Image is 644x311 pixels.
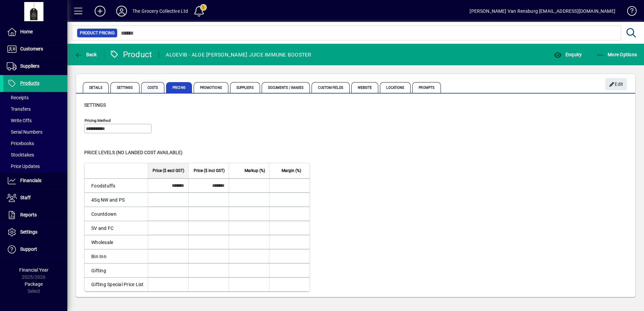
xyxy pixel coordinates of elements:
[7,164,40,169] span: Price Updates
[282,167,301,174] span: Margin (%)
[3,161,67,172] a: Price Updates
[3,41,67,58] a: Customers
[412,82,441,93] span: Prompts
[3,172,67,189] a: Financials
[85,178,148,193] td: Foodstuffs
[20,229,37,235] span: Settings
[85,207,148,221] td: Countdown
[141,82,165,93] span: Costs
[89,5,111,17] button: Add
[7,118,32,123] span: Write Offs
[3,207,67,223] a: Reports
[312,82,349,93] span: Custom Fields
[85,277,148,291] td: Gifting Special Price List
[111,5,132,17] button: Profile
[166,49,311,60] div: ALOEVIB - ALOE [PERSON_NAME] JUICE IMMUNE BOOSTER
[3,138,67,149] a: Pricebooks
[194,167,225,174] span: Price ($ incl GST)
[85,221,148,235] td: SV and FC
[20,246,37,252] span: Support
[3,103,67,115] a: Transfers
[470,6,615,16] div: [PERSON_NAME] Van Rensburg [EMAIL_ADDRESS][DOMAIN_NAME]
[74,52,97,57] span: Back
[85,193,148,207] td: 4Sq NW and PS
[109,49,152,60] div: Product
[20,29,33,34] span: Home
[3,24,67,40] a: Home
[20,178,41,183] span: Financials
[194,82,228,93] span: Promotions
[7,152,34,158] span: Stocktakes
[84,102,106,108] span: Settings
[84,150,183,155] span: Price levels (no landed cost available)
[20,63,39,69] span: Suppliers
[110,82,139,93] span: Settings
[67,48,104,61] app-page-header-button: Back
[73,48,99,61] button: Back
[7,141,34,146] span: Pricebooks
[3,115,67,126] a: Write Offs
[166,82,192,93] span: Pricing
[85,235,148,249] td: Wholesale
[609,79,623,90] span: Edit
[3,92,67,103] a: Receipts
[622,1,636,23] a: Knowledge Base
[20,212,37,217] span: Reports
[3,149,67,161] a: Stocktakes
[380,82,411,93] span: Locations
[80,30,115,36] span: Product Pricing
[85,249,148,263] td: Bin Inn
[19,267,49,273] span: Financial Year
[85,263,148,277] td: Gifting
[605,78,627,90] button: Edit
[7,95,29,100] span: Receipts
[230,82,260,93] span: Suppliers
[554,52,582,57] span: Enquiry
[153,167,184,174] span: Price ($ excl GST)
[132,6,188,16] div: The Grocery Collective Ltd
[3,241,67,258] a: Support
[3,189,67,206] a: Staff
[3,58,67,75] a: Suppliers
[3,126,67,138] a: Serial Numbers
[351,82,379,93] span: Website
[85,118,111,123] mat-label: Pricing method
[83,82,109,93] span: Details
[20,195,31,200] span: Staff
[245,167,265,174] span: Markup (%)
[552,48,583,61] button: Enquiry
[20,80,39,86] span: Products
[7,129,42,135] span: Serial Numbers
[596,52,637,57] span: More Options
[3,224,67,241] a: Settings
[25,281,43,287] span: Package
[7,106,31,112] span: Transfers
[594,48,639,61] button: More Options
[262,82,310,93] span: Documents / Images
[20,46,43,51] span: Customers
